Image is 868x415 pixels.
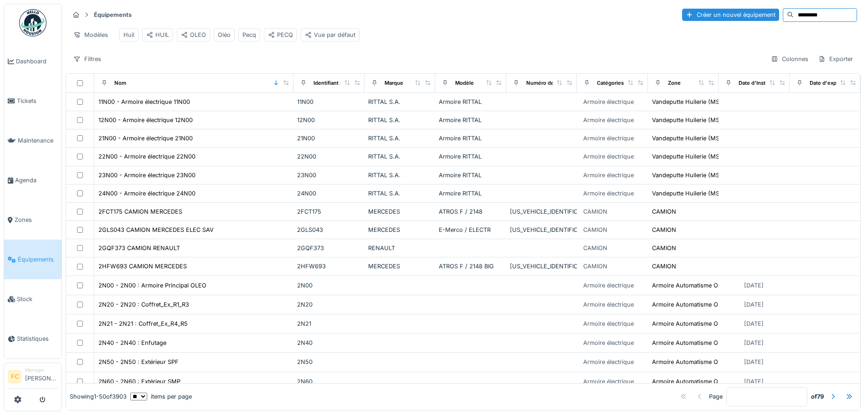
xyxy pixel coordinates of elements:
div: 2N50 - 2N50 : Extérieur SPF [98,358,179,366]
div: [US_VEHICLE_IDENTIFICATION_NUMBER]-01 [510,207,573,216]
div: 21N00 - Armoire électrique 21N00 [98,134,193,143]
div: Armoire RITTAL [439,152,502,161]
div: Armoire électrique [583,319,634,328]
div: [US_VEHICLE_IDENTIFICATION_NUMBER]/91 [510,262,573,271]
div: [DATE] [744,358,764,366]
div: RITTAL S.A. [368,97,431,106]
div: Modèles [69,28,112,41]
div: RITTAL S.A. [368,116,431,124]
span: Statistiques [17,334,58,343]
div: Armoire RITTAL [439,171,502,179]
div: Identifiant interne [313,79,358,87]
div: Vandeputte Huilerie (MSC) [652,171,726,179]
div: 2FCT175 [297,207,360,216]
a: Statistiques [4,319,62,359]
div: OLEO [181,31,206,39]
div: 23N00 [297,171,360,179]
div: 11N00 - Armoire électrique 11N00 [98,97,190,106]
div: RITTAL S.A. [368,152,431,161]
div: Colonnes [767,52,812,66]
div: 2N00 [297,281,360,290]
a: Stock [4,279,62,319]
div: Page [709,392,723,401]
div: 2N20 [297,300,360,309]
div: 24N00 [297,189,360,198]
div: CAMION [652,262,676,271]
div: 2HFW693 CAMION MERCEDES [98,262,187,271]
div: 2N40 [297,338,360,347]
div: Exporter [814,52,857,66]
div: [DATE] [744,338,764,347]
div: Pecq [242,31,256,39]
div: Vandeputte Huilerie (MSC) [652,116,726,124]
div: Armoire électrique [583,171,634,179]
div: Armoire Automatisme OLEO [652,377,729,386]
div: Oléo [218,31,231,39]
div: Armoire électrique [583,152,634,161]
div: 2N20 - 2N20 : Coffret_Ex_R1_R3 [98,300,189,309]
div: Vue par défaut [305,31,355,39]
div: [DATE] [744,300,764,309]
div: Armoire Automatisme OLEO [652,319,729,328]
div: CAMION [652,225,676,234]
div: 23N00 - Armoire électrique 23N00 [98,171,195,179]
div: Date d'Installation [739,79,783,87]
div: Armoire électrique [583,377,634,386]
div: 2FCT175 CAMION MERCEDES [98,207,182,216]
div: Armoire Automatisme OLEO [652,300,729,309]
div: [DATE] [744,377,764,386]
a: Zones [4,200,62,240]
div: Armoire RITTAL [439,116,502,124]
div: [DATE] [744,281,764,290]
div: Showing 1 - 50 of 3903 [70,392,127,401]
div: 2N60 - 2N60 : Extérieur SMP [98,377,180,386]
div: 2GLS043 CAMION MERCEDES ELEC SAV [98,225,214,234]
div: Armoire électrique [583,134,634,143]
div: items per page [130,392,192,401]
div: CAMION [583,207,607,216]
div: Armoire RITTAL [439,134,502,143]
div: Armoire électrique [583,281,634,290]
div: 2N21 [297,319,360,328]
div: CAMION [652,207,676,216]
div: 2N50 [297,358,360,366]
div: 2HFW693 [297,262,360,271]
div: 2GQF373 CAMION RENAULT [98,244,180,252]
div: Zone [668,79,681,87]
div: 12N00 - Armoire électrique 12N00 [98,116,193,124]
span: Équipements [18,255,58,264]
div: ATROS F / 2148 BIG [439,262,502,271]
div: Vandeputte Huilerie (MSC) [652,97,726,106]
div: Créer un nouvel équipement [682,9,779,21]
div: CAMION [652,244,676,252]
div: 11N00 [297,97,360,106]
span: Dashboard [16,57,58,66]
div: 2GQF373 [297,244,360,252]
img: Badge_color-CXgf-gQk.svg [19,9,46,36]
div: MERCEDES [368,262,431,271]
div: Armoire Automatisme OLEO [652,358,729,366]
div: 2N00 - 2N00 : Armoire Principal OLEO [98,281,206,290]
div: E-Merco / ELECTR [439,225,502,234]
div: Armoire électrique [583,189,634,198]
div: PECQ [268,31,293,39]
div: 2N40 - 2N40 : Enfutage [98,338,166,347]
span: Zones [15,215,58,224]
div: Manager [25,367,58,374]
div: RENAULT [368,244,431,252]
div: 22N00 - Armoire électrique 22N00 [98,152,195,161]
a: Équipements [4,240,62,279]
div: Date d'expiration [810,79,852,87]
div: Huil [123,31,134,39]
div: Armoire RITTAL [439,189,502,198]
a: FC Manager[PERSON_NAME] [8,367,58,389]
strong: of 79 [811,392,824,401]
div: 24N00 - Armoire électrique 24N00 [98,189,195,198]
span: Stock [17,295,58,303]
div: 21N00 [297,134,360,143]
a: Agenda [4,160,62,200]
div: Armoire électrique [583,358,634,366]
div: Catégories d'équipement [597,79,660,87]
div: HUIL [146,31,169,39]
div: Armoire électrique [583,300,634,309]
